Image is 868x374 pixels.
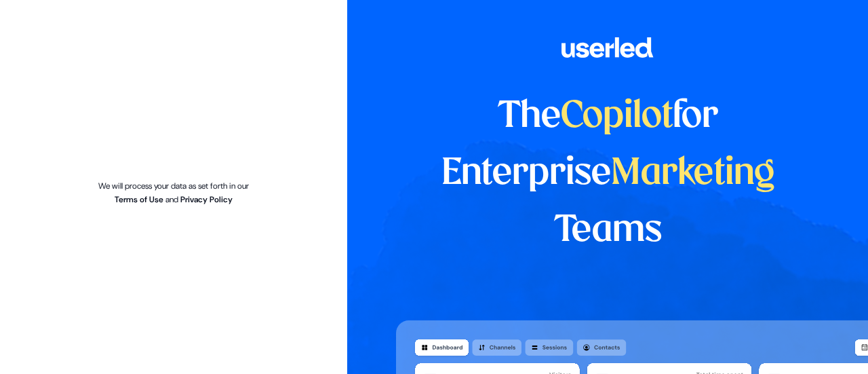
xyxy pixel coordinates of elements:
[611,156,775,191] span: Marketing
[396,88,820,259] h1: The for Enterprise Teams
[115,194,163,205] a: Terms of Use
[87,179,261,206] p: We will process your data as set forth in our and
[180,194,233,205] a: Privacy Policy
[561,99,673,134] span: Copilot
